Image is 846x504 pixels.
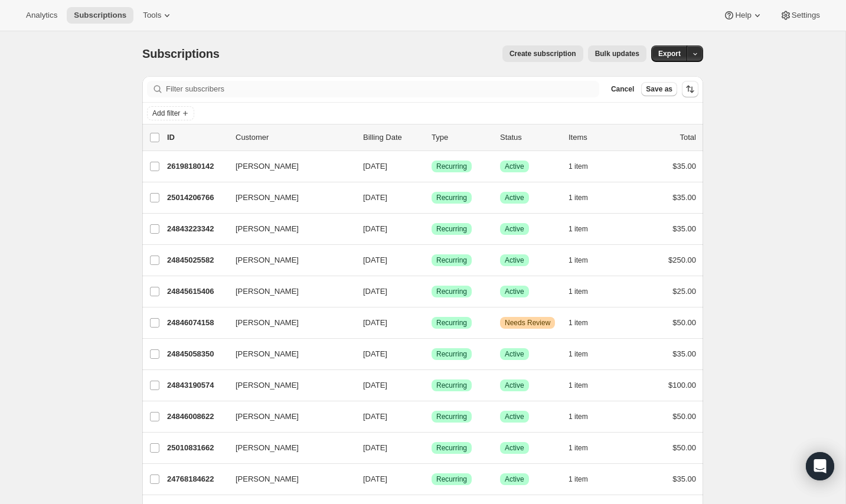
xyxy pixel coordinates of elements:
button: 1 item [569,252,601,269]
span: Active [505,287,524,296]
span: Recurring [436,224,467,234]
p: 24845058350 [167,348,226,360]
span: Active [505,412,524,421]
span: $35.00 [672,224,696,233]
span: Export [658,49,681,58]
span: Settings [792,11,820,20]
span: [PERSON_NAME] [236,442,299,454]
span: Recurring [436,443,467,453]
span: Subscriptions [142,47,220,60]
span: 1 item [569,193,588,202]
span: [PERSON_NAME] [236,286,299,297]
button: Analytics [19,7,64,24]
span: Active [505,162,524,171]
button: [PERSON_NAME] [228,282,347,301]
button: [PERSON_NAME] [228,220,347,238]
button: Settings [773,7,827,24]
p: 24846074158 [167,317,226,329]
span: Create subscription [509,49,576,58]
button: Create subscription [502,45,583,62]
span: Analytics [26,11,57,20]
button: 1 item [569,377,601,394]
span: [PERSON_NAME] [236,473,299,485]
span: Active [505,224,524,234]
span: Recurring [436,287,467,296]
span: Active [505,256,524,265]
p: 24843223342 [167,223,226,235]
p: Status [500,132,559,143]
div: 24845615406[PERSON_NAME][DATE]SuccessRecurringSuccessActive1 item$25.00 [167,283,696,300]
span: $50.00 [672,318,696,327]
span: 1 item [569,162,588,171]
span: [PERSON_NAME] [236,254,299,266]
span: 1 item [569,318,588,328]
span: [PERSON_NAME] [236,348,299,360]
div: 24845058350[PERSON_NAME][DATE]SuccessRecurringSuccessActive1 item$35.00 [167,346,696,362]
button: [PERSON_NAME] [228,157,347,176]
span: Recurring [436,162,467,171]
span: [DATE] [363,224,387,233]
span: [DATE] [363,318,387,327]
button: Sort the results [682,81,698,97]
div: IDCustomerBilling DateTypeStatusItemsTotal [167,132,696,143]
span: [DATE] [363,256,387,264]
span: Cancel [611,84,634,94]
span: Active [505,474,524,484]
span: [PERSON_NAME] [236,411,299,423]
div: 24768184622[PERSON_NAME][DATE]SuccessRecurringSuccessActive1 item$35.00 [167,471,696,487]
span: [DATE] [363,193,387,202]
button: 1 item [569,471,601,487]
p: ID [167,132,226,143]
span: Active [505,381,524,390]
span: Recurring [436,381,467,390]
span: [PERSON_NAME] [236,317,299,329]
span: $250.00 [668,256,696,264]
span: Recurring [436,318,467,328]
span: $50.00 [672,412,696,421]
div: 24846008622[PERSON_NAME][DATE]SuccessRecurringSuccessActive1 item$50.00 [167,408,696,425]
div: 24843223342[PERSON_NAME][DATE]SuccessRecurringSuccessActive1 item$35.00 [167,221,696,237]
p: 25014206766 [167,192,226,204]
button: [PERSON_NAME] [228,376,347,395]
button: Add filter [147,106,194,120]
span: $35.00 [672,193,696,202]
span: [DATE] [363,287,387,296]
button: Subscriptions [67,7,133,24]
div: Open Intercom Messenger [806,452,834,480]
button: [PERSON_NAME] [228,407,347,426]
div: 26198180142[PERSON_NAME][DATE]SuccessRecurringSuccessActive1 item$35.00 [167,158,696,175]
p: Customer [236,132,354,143]
span: $35.00 [672,162,696,171]
span: 1 item [569,256,588,265]
button: 1 item [569,189,601,206]
span: $100.00 [668,381,696,390]
div: Type [432,132,491,143]
span: $35.00 [672,474,696,483]
span: Subscriptions [74,11,126,20]
p: 24768184622 [167,473,226,485]
input: Filter subscribers [166,81,599,97]
div: Items [569,132,628,143]
p: 24846008622 [167,411,226,423]
span: Recurring [436,349,467,359]
div: 25014206766[PERSON_NAME][DATE]SuccessRecurringSuccessActive1 item$35.00 [167,189,696,206]
button: [PERSON_NAME] [228,251,347,270]
span: 1 item [569,224,588,234]
span: Recurring [436,412,467,421]
span: 1 item [569,381,588,390]
button: [PERSON_NAME] [228,470,347,489]
span: 1 item [569,349,588,359]
span: $50.00 [672,443,696,452]
button: [PERSON_NAME] [228,188,347,207]
button: [PERSON_NAME] [228,313,347,332]
div: 24845025582[PERSON_NAME][DATE]SuccessRecurringSuccessActive1 item$250.00 [167,252,696,269]
span: 1 item [569,287,588,296]
span: $35.00 [672,349,696,358]
p: 24845615406 [167,286,226,297]
span: Help [735,11,751,20]
button: Tools [136,7,180,24]
span: [DATE] [363,474,387,483]
button: Bulk updates [588,45,646,62]
span: 1 item [569,443,588,453]
span: [PERSON_NAME] [236,223,299,235]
